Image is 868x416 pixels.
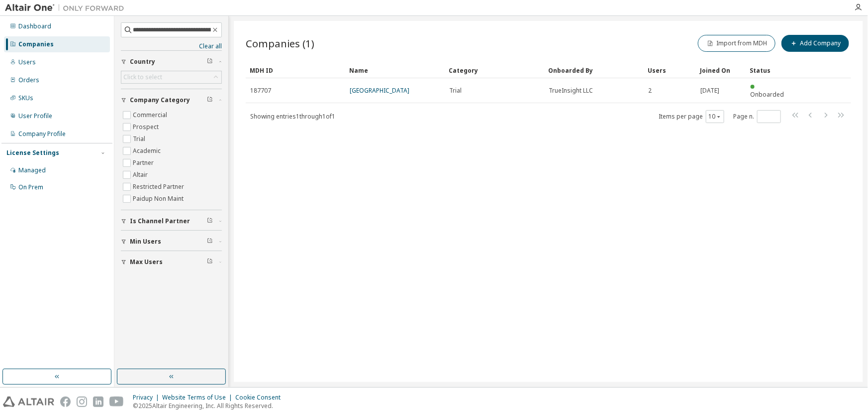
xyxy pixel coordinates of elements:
label: Restricted Partner [133,181,186,193]
label: Academic [133,145,163,157]
div: Click to select [121,71,221,83]
span: Clear filter [207,217,213,225]
span: Items per page [659,110,724,123]
div: Click to select [123,73,162,81]
button: Import from MDH [698,35,775,52]
div: Cookie Consent [235,394,287,402]
span: Company Category [130,96,190,104]
div: Dashboard [18,22,51,30]
img: youtube.svg [109,397,124,407]
span: 2 [648,87,652,95]
a: [GEOGRAPHIC_DATA] [350,86,409,95]
label: Trial [133,133,147,145]
div: Privacy [133,394,162,402]
div: Joined On [700,62,742,78]
button: Max Users [121,251,222,273]
button: Min Users [121,231,222,253]
button: Add Company [781,35,849,52]
a: Clear all [121,42,222,50]
div: Website Terms of Use [162,394,235,402]
div: SKUs [18,94,33,102]
label: Altair [133,169,150,181]
div: Category [449,62,540,78]
button: Country [121,51,222,73]
div: Name [349,62,441,78]
div: User Profile [18,112,52,120]
span: Is Channel Partner [130,217,190,225]
div: On Prem [18,183,43,191]
p: © 2025 Altair Engineering, Inc. All Rights Reserved. [133,402,287,410]
img: instagram.svg [77,397,87,407]
span: Companies (1) [246,36,314,50]
span: [DATE] [701,87,720,95]
div: Users [648,62,692,78]
div: License Settings [6,149,59,157]
button: Is Channel Partner [121,210,222,232]
div: Managed [18,166,46,174]
img: linkedin.svg [93,397,103,407]
label: Paidup Non Maint [133,193,186,205]
span: Clear filter [207,96,213,104]
div: Company Profile [18,130,66,138]
span: Showing entries 1 through 1 of 1 [250,112,335,121]
div: Onboarded By [548,62,640,78]
div: Users [18,58,36,66]
span: Min Users [130,238,161,246]
span: Country [130,58,155,66]
img: altair_logo.svg [3,397,54,407]
div: MDH ID [250,62,341,78]
span: Onboarded [751,90,784,99]
label: Partner [133,157,156,169]
button: 10 [708,113,722,121]
img: Altair One [5,3,129,13]
span: Trial [449,87,462,95]
label: Commercial [133,109,169,121]
span: Clear filter [207,58,213,66]
span: Clear filter [207,258,213,266]
span: Max Users [130,258,163,266]
img: facebook.svg [60,397,71,407]
button: Company Category [121,89,222,111]
span: Clear filter [207,238,213,246]
span: Page n. [733,110,781,123]
span: 187707 [250,87,271,95]
div: Companies [18,40,54,48]
div: Orders [18,76,39,84]
label: Prospect [133,121,161,133]
span: TrueInsight LLC [549,87,593,95]
div: Status [750,62,792,78]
